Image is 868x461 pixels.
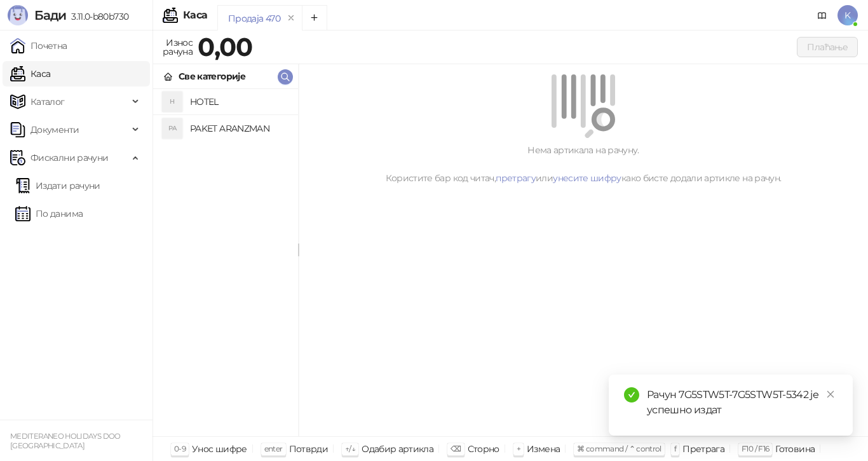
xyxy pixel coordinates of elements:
[289,441,329,457] div: Потврди
[624,387,639,403] span: check-circle
[775,441,815,457] div: Готовина
[812,5,832,25] a: Документација
[190,118,288,139] h4: PAKET ARANZMAN
[283,13,299,24] button: remove
[162,92,182,112] div: H
[10,432,121,450] small: MEDITERANEO HOLIDAYS DOO [GEOGRAPHIC_DATA]
[31,89,65,114] span: Каталог
[647,387,837,418] div: Рачун 7G5STW5T-7G5STW5T-5342 је успешно издат
[517,444,520,453] span: +
[682,441,724,457] div: Претрага
[31,145,108,170] span: Фискални рачуни
[10,33,67,58] a: Почетна
[797,37,858,57] button: Плаћање
[496,172,536,184] a: претрагу
[553,172,621,184] a: унесите шифру
[153,89,298,436] div: grid
[451,444,461,453] span: ⌫
[264,444,283,453] span: enter
[66,11,128,22] span: 3.11.0-b80b730
[527,441,560,457] div: Измена
[228,11,280,25] div: Продаја 470
[302,5,327,31] button: Add tab
[826,390,835,399] span: close
[179,69,245,83] div: Све категорије
[742,444,769,453] span: F10 / F16
[468,441,499,457] div: Сторно
[674,444,676,453] span: f
[15,201,83,226] a: По данима
[837,5,858,25] span: K
[824,387,837,401] a: Close
[174,444,186,453] span: 0-9
[183,10,207,20] div: Каса
[190,92,288,112] h4: HOTEL
[198,31,252,62] strong: 0,00
[160,34,195,60] div: Износ рачуна
[162,118,182,139] div: PA
[362,441,433,457] div: Одабир артикла
[15,173,100,198] a: Издати рачуни
[314,143,853,185] div: Нема артикала на рачуну. Користите бар код читач, или како бисте додали артикле на рачун.
[345,444,355,453] span: ↑/↓
[192,441,247,457] div: Унос шифре
[8,5,28,25] img: Logo
[34,8,66,23] span: Бади
[10,61,50,86] a: Каса
[577,444,661,453] span: ⌘ command / ⌃ control
[31,117,79,142] span: Документи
